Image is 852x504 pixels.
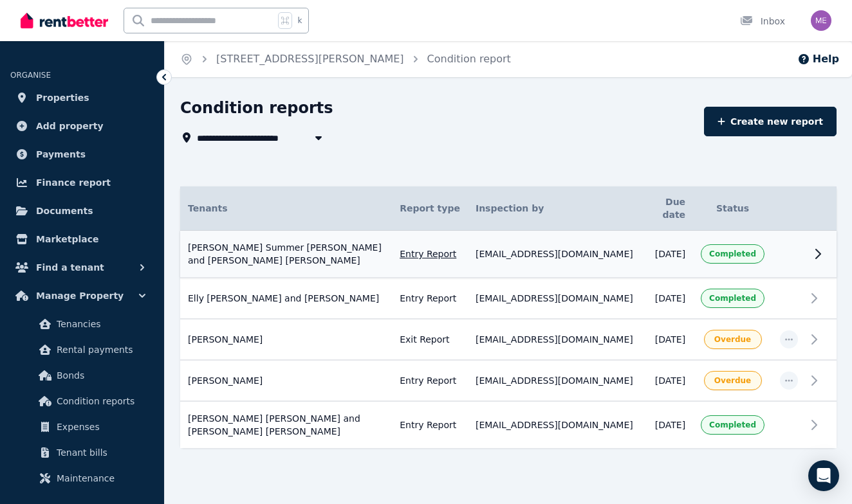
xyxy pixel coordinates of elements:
td: Exit Report [392,319,468,360]
span: [EMAIL_ADDRESS][DOMAIN_NAME] [476,248,633,260]
td: [DATE] [641,360,693,401]
span: Completed [709,420,756,430]
button: Help [797,51,839,67]
span: k [297,15,302,26]
a: Maintenance [15,465,149,491]
nav: Breadcrumb [165,41,526,77]
span: Expenses [57,419,144,435]
span: [PERSON_NAME] [PERSON_NAME] and [PERSON_NAME] [PERSON_NAME] [188,412,384,438]
span: Finance report [36,175,111,190]
a: Condition reports [15,388,149,414]
span: Payments [36,147,86,162]
a: Documents [10,198,154,224]
a: Expenses [15,414,149,440]
a: Finance report [10,170,154,195]
th: Due date [641,186,693,231]
th: Report type [392,186,468,231]
a: Create new report [704,107,837,136]
div: Open Intercom Messenger [808,460,839,491]
span: Tenants [188,202,228,215]
td: Entry Report [392,360,468,401]
span: [EMAIL_ADDRESS][DOMAIN_NAME] [476,292,633,305]
span: [PERSON_NAME] [188,333,263,346]
span: [PERSON_NAME] Summer [PERSON_NAME] and [PERSON_NAME] [PERSON_NAME] [188,241,384,267]
span: Marketplace [36,231,98,247]
button: Find a tenant [10,255,154,280]
span: Elly [PERSON_NAME] and [PERSON_NAME] [188,292,379,305]
span: Tenancies [57,316,144,332]
img: melpol@hotmail.com [811,10,831,31]
span: [EMAIL_ADDRESS][DOMAIN_NAME] [476,333,633,346]
span: Overdue [714,375,751,386]
span: [EMAIL_ADDRESS][DOMAIN_NAME] [476,374,633,387]
th: Status [693,186,772,231]
a: Tenancies [15,311,149,337]
span: [PERSON_NAME] [188,374,263,387]
span: Overdue [714,334,751,345]
th: Inspection by [468,186,641,231]
span: Properties [36,90,89,105]
span: ORGANISE [10,71,51,80]
span: Tenant bills [57,445,144,460]
span: Completed [709,249,756,259]
span: Manage Property [36,288,124,303]
td: Entry Report [392,278,468,319]
span: Bonds [57,368,144,383]
td: Entry Report [392,401,468,448]
td: [DATE] [641,319,693,360]
a: Tenant bills [15,440,149,465]
td: [DATE] [641,278,693,319]
td: [DATE] [641,231,693,278]
a: Bonds [15,363,149,388]
td: [DATE] [641,401,693,448]
button: Manage Property [10,283,154,309]
span: Add property [36,118,104,134]
a: Payments [10,141,154,167]
span: Condition reports [57,393,144,409]
h1: Condition reports [180,98,333,118]
div: Inbox [740,15,785,28]
span: Rental payments [57,342,144,357]
a: Properties [10,85,154,111]
a: Condition report [427,53,511,65]
a: Rental payments [15,337,149,363]
span: Find a tenant [36,260,104,275]
td: Entry Report [392,231,468,278]
span: Completed [709,293,756,303]
span: Documents [36,203,93,219]
img: RentBetter [21,11,108,30]
a: Marketplace [10,226,154,252]
a: [STREET_ADDRESS][PERSON_NAME] [216,53,404,65]
a: Add property [10,113,154,139]
span: Maintenance [57,471,144,486]
span: [EMAIL_ADDRESS][DOMAIN_NAME] [476,419,633,431]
